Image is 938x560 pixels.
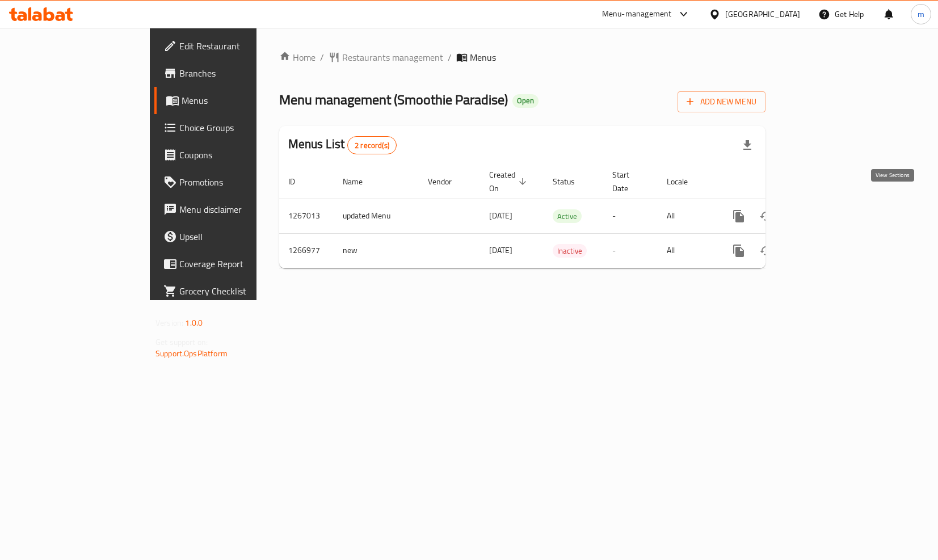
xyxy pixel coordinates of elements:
[329,50,443,64] a: Restaurants management
[154,196,306,223] a: Menu disclaimer
[154,250,306,277] a: Coverage Report
[918,8,924,20] span: m
[154,141,306,169] a: Coupons
[179,230,297,243] span: Upsell
[428,175,466,188] span: Vendor
[612,168,644,195] span: Start Date
[553,245,587,258] span: Inactive
[716,165,843,199] th: Actions
[155,346,228,361] a: Support.OpsPlatform
[752,237,780,264] button: Change Status
[185,315,203,330] span: 1.0.0
[342,50,443,64] span: Restaurants management
[489,168,530,195] span: Created On
[154,277,306,305] a: Grocery Checklist
[512,94,539,108] div: Open
[155,335,208,350] span: Get support on:
[348,140,396,151] span: 2 record(s)
[603,199,658,233] td: -
[343,175,377,188] span: Name
[179,148,297,162] span: Coupons
[667,175,703,188] span: Locale
[154,32,306,60] a: Edit Restaurant
[752,203,780,230] button: Change Status
[154,87,306,114] a: Menus
[658,199,716,233] td: All
[347,136,397,154] div: Total records count
[470,50,496,64] span: Menus
[179,175,297,189] span: Promotions
[602,7,672,21] div: Menu-management
[288,175,310,188] span: ID
[553,244,587,258] div: Inactive
[154,114,306,141] a: Choice Groups
[154,223,306,250] a: Upsell
[154,169,306,196] a: Promotions
[603,233,658,268] td: -
[179,257,297,271] span: Coverage Report
[334,233,419,268] td: new
[725,237,752,264] button: more
[553,209,582,223] div: Active
[179,284,297,298] span: Grocery Checklist
[279,165,843,268] table: enhanced table
[448,50,452,64] li: /
[154,60,306,87] a: Branches
[182,94,297,107] span: Menus
[334,199,419,233] td: updated Menu
[725,203,752,230] button: more
[553,210,582,223] span: Active
[489,208,512,223] span: [DATE]
[553,175,590,188] span: Status
[320,50,324,64] li: /
[155,315,183,330] span: Version:
[678,91,765,112] button: Add New Menu
[687,95,756,109] span: Add New Menu
[489,243,512,258] span: [DATE]
[658,233,716,268] td: All
[725,8,800,20] div: [GEOGRAPHIC_DATA]
[179,121,297,134] span: Choice Groups
[179,39,297,53] span: Edit Restaurant
[279,87,508,112] span: Menu management ( Smoothie Paradise )
[512,96,539,106] span: Open
[288,136,397,154] h2: Menus List
[179,203,297,216] span: Menu disclaimer
[179,66,297,80] span: Branches
[279,50,765,64] nav: breadcrumb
